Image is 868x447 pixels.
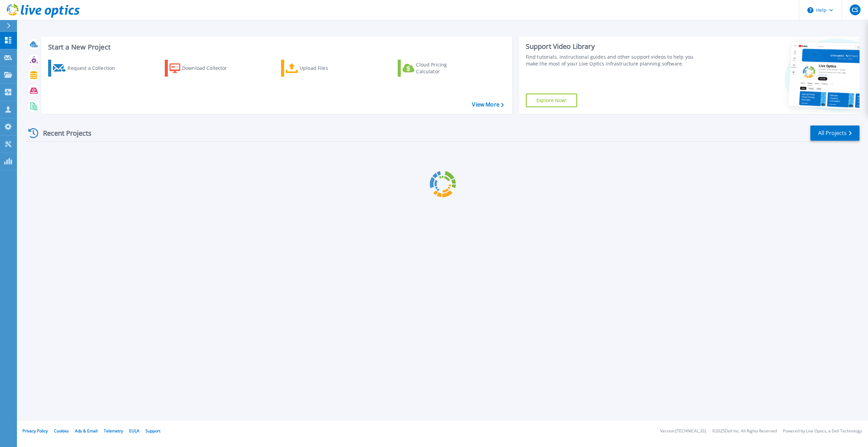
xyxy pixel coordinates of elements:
[75,428,98,434] a: Ads & Email
[526,94,577,107] a: Explore Now!
[165,60,240,77] a: Download Collector
[300,61,354,75] div: Upload Files
[104,428,123,434] a: Telemetry
[783,429,862,433] li: Powered by Live Optics, a Dell Technology
[852,7,858,13] span: CS
[26,125,101,141] div: Recent Projects
[48,43,504,51] h3: Start a New Project
[416,61,470,75] div: Cloud Pricing Calculator
[22,428,48,434] a: Privacy Policy
[54,428,69,434] a: Cookies
[526,54,702,67] div: Find tutorials, instructional guides and other support videos to help you make the most of your L...
[398,60,473,77] a: Cloud Pricing Calculator
[182,61,236,75] div: Download Collector
[48,60,124,77] a: Request a Collection
[810,125,860,141] a: All Projects
[129,428,139,434] a: EULA
[526,42,702,51] div: Support Video Library
[712,429,777,433] li: © 2025 Dell Inc. All Rights Reserved
[660,429,706,433] li: Version: [TECHNICAL_ID]
[145,428,160,434] a: Support
[281,60,357,77] a: Upload Files
[472,101,504,108] a: View More
[67,61,122,75] div: Request a Collection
